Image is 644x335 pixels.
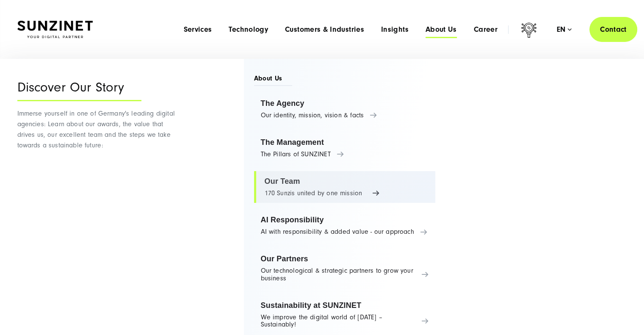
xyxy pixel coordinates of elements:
a: The Agency Our identity, mission, vision & facts [254,93,436,125]
a: Sustainability at SUNZINET We improve the digital world of [DATE] – Sustainably! [254,295,436,335]
div: Discover Our Story [17,80,141,101]
a: Career [474,25,498,34]
a: Insights [381,25,409,34]
a: Customers & Industries [285,25,364,34]
a: Contact [589,17,637,42]
a: Our Team 170 Sunzis united by one mission [254,171,436,203]
a: AI Responsibility AI with responsibility & added value - our approach [254,210,436,242]
img: SUNZINET Full Service Digital Agentur [17,21,93,39]
a: Technology [229,25,268,34]
a: Our Partners Our technological & strategic partners to grow your business [254,249,436,288]
a: Services [183,25,212,34]
a: About Us [426,25,457,34]
p: Immerse yourself in one of Germany's leading digital agencies: Learn about our awards, the value ... [17,108,176,151]
a: The Management The Pillars of SUNZINET [254,132,436,164]
div: en [557,25,572,34]
span: About Us [254,74,293,86]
